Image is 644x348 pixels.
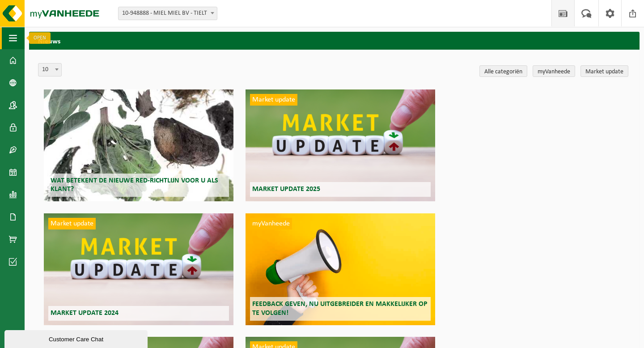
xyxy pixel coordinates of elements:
span: Market update [250,94,297,106]
a: Market update Market update 2024 [44,213,233,325]
iframe: chat widget [4,328,149,348]
span: Feedback geven, nu uitgebreider en makkelijker op te volgen! [252,301,428,316]
span: myVanheede [250,218,292,229]
span: 10-948888 - MIEL MIEL BV - TIELT [118,7,217,20]
span: Market update [48,218,96,229]
a: Market update Market update 2025 [246,89,435,201]
span: Wat betekent de nieuwe RED-richtlijn voor u als klant? [51,177,218,193]
a: Alle categoriën [479,65,527,77]
a: Wat betekent de nieuwe RED-richtlijn voor u als klant? [44,89,233,201]
a: myVanheede Feedback geven, nu uitgebreider en makkelijker op te volgen! [246,213,435,325]
span: 10-948888 - MIEL MIEL BV - TIELT [119,7,217,20]
a: Market update [580,65,628,77]
span: Market update 2024 [51,310,119,317]
span: 10 [38,63,62,76]
a: myVanheede [533,65,575,77]
h2: Nieuws [29,32,640,49]
span: Market update 2025 [252,186,320,193]
span: 10 [38,64,61,76]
